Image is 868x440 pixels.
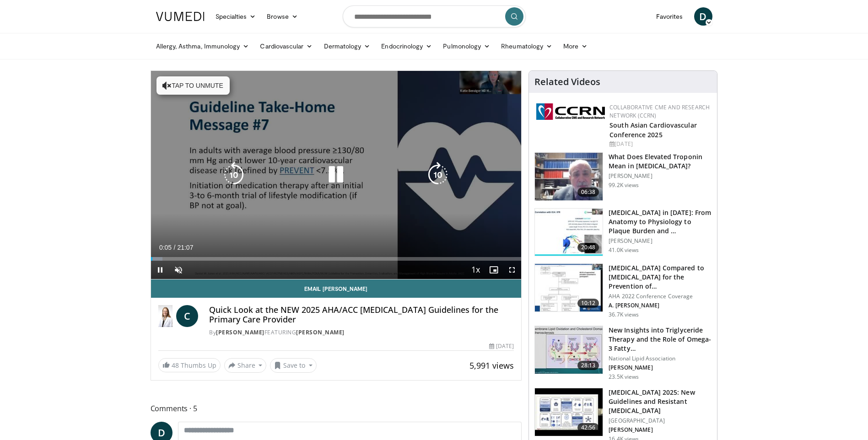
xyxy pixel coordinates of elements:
[151,402,522,414] span: Comments 5
[609,103,710,119] a: Collaborative CME and Research Network (CCRN)
[261,7,303,26] a: Browse
[558,37,593,55] a: More
[609,121,697,139] a: South Asian Cardiovascular Conference 2025
[466,261,485,279] button: Playback Rate
[535,209,603,256] img: 823da73b-7a00-425d-bb7f-45c8b03b10c3.150x105_q85_crop-smart_upscale.jpg
[437,37,496,55] a: Pulmonology
[534,263,712,318] a: 10:12 [MEDICAL_DATA] Compared to [MEDICAL_DATA] for the Prevention of… AHA 2022 Conference Covera...
[609,208,712,236] h3: [MEDICAL_DATA] in [DATE]: From Anatomy to Physiology to Plaque Burden and …
[177,244,193,251] span: 21:07
[535,388,603,436] img: 280bcb39-0f4e-42eb-9c44-b41b9262a277.150x105_q85_crop-smart_upscale.jpg
[156,76,230,95] button: Tap to unmute
[151,71,522,279] video-js: Video Player
[485,261,503,279] button: Enable picture-in-picture mode
[151,257,522,261] div: Progress Bar
[159,244,172,251] span: 0:05
[609,417,712,424] p: [GEOGRAPHIC_DATA]
[609,247,639,254] p: 41.0K views
[609,140,710,148] div: [DATE]
[609,388,712,415] h3: [MEDICAL_DATA] 2025: New Guidelines and Resistant [MEDICAL_DATA]
[577,188,599,197] span: 06:38
[151,261,169,279] button: Pause
[609,237,712,245] p: [PERSON_NAME]
[174,244,176,251] span: /
[651,7,689,26] a: Favorites
[169,261,188,279] button: Unmute
[469,360,514,371] span: 5,991 views
[535,153,603,200] img: 98daf78a-1d22-4ebe-927e-10afe95ffd94.150x105_q85_crop-smart_upscale.jpg
[224,358,267,373] button: Share
[172,361,179,370] span: 48
[343,5,526,27] input: Search topics, interventions
[609,293,712,300] p: AHA 2022 Conference Coverage
[609,263,712,291] h3: [MEDICAL_DATA] Compared to [MEDICAL_DATA] for the Prevention of…
[609,326,712,353] h3: New Insights into Triglyceride Therapy and the Role of Omega-3 Fatty…
[609,302,712,309] p: A. [PERSON_NAME]
[535,264,603,311] img: 7c0f9b53-1609-4588-8498-7cac8464d722.150x105_q85_crop-smart_upscale.jpg
[503,261,521,279] button: Fullscreen
[158,305,173,327] img: Dr. Catherine P. Benziger
[176,305,198,327] a: C
[151,37,255,55] a: Allergy, Asthma, Immunology
[534,152,712,201] a: 06:38 What Does Elevated Troponin Mean in [MEDICAL_DATA]? [PERSON_NAME] 99.2K views
[209,305,514,325] h4: Quick Look at the NEW 2025 AHA/ACC [MEDICAL_DATA] Guidelines for the Primary Care Provider
[609,182,639,189] p: 99.2K views
[577,361,599,370] span: 28:13
[151,279,522,298] a: Email [PERSON_NAME]
[156,12,205,21] img: VuMedi Logo
[376,37,437,55] a: Endocrinology
[535,326,603,374] img: 45ea033d-f728-4586-a1ce-38957b05c09e.150x105_q85_crop-smart_upscale.jpg
[270,358,317,373] button: Save to
[209,328,514,337] div: By FEATURING
[534,76,600,87] h4: Related Videos
[210,7,262,26] a: Specialties
[296,328,345,336] a: [PERSON_NAME]
[609,426,712,434] p: [PERSON_NAME]
[489,342,514,350] div: [DATE]
[158,358,221,372] a: 48 Thumbs Up
[254,37,318,55] a: Cardiovascular
[577,243,599,252] span: 20:48
[694,7,712,26] a: D
[609,152,712,171] h3: What Does Elevated Troponin Mean in [MEDICAL_DATA]?
[609,364,712,371] p: [PERSON_NAME]
[534,326,712,381] a: 28:13 New Insights into Triglyceride Therapy and the Role of Omega-3 Fatty… National Lipid Associ...
[216,328,264,336] a: [PERSON_NAME]
[609,311,639,318] p: 36.7K views
[534,208,712,257] a: 20:48 [MEDICAL_DATA] in [DATE]: From Anatomy to Physiology to Plaque Burden and … [PERSON_NAME] 4...
[609,172,712,180] p: [PERSON_NAME]
[496,37,558,55] a: Rheumatology
[577,423,599,432] span: 42:56
[577,299,599,308] span: 10:12
[318,37,376,55] a: Dermatology
[609,373,639,381] p: 23.5K views
[536,103,605,120] img: a04ee3ba-8487-4636-b0fb-5e8d268f3737.png.150x105_q85_autocrop_double_scale_upscale_version-0.2.png
[609,355,712,362] p: National Lipid Association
